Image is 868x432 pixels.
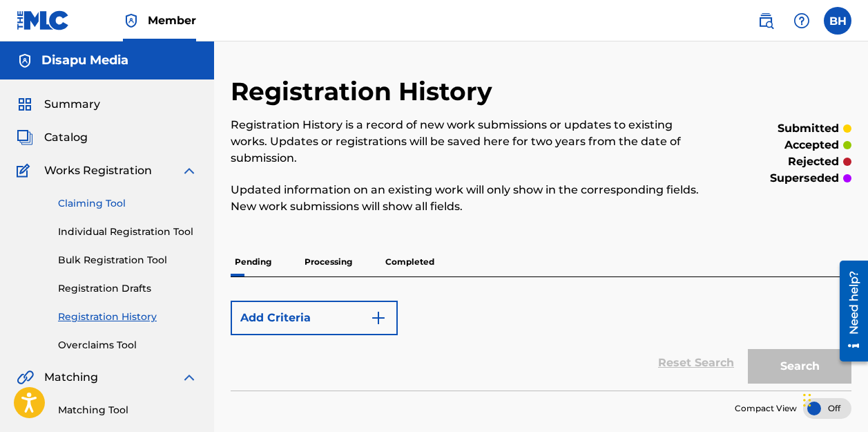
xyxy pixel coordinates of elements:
a: Registration History [58,310,197,324]
img: expand [181,369,197,386]
span: Compact View [735,402,797,415]
span: Member [148,12,196,28]
img: Matching [17,369,34,386]
a: Claiming Tool [58,196,197,211]
img: search [758,12,774,29]
a: SummarySummary [17,96,100,113]
a: Registration Drafts [58,281,197,296]
img: Catalog [17,129,33,146]
a: Bulk Registration Tool [58,253,197,267]
span: Summary [44,96,100,113]
a: Individual Registration Tool [58,225,197,239]
p: superseded [770,170,839,187]
img: Works Registration [17,162,35,179]
iframe: Resource Center [829,254,868,368]
a: CatalogCatalog [17,129,88,146]
a: Overclaims Tool [58,338,197,353]
p: accepted [784,137,839,153]
span: Works Registration [44,162,152,179]
p: Processing [300,247,356,276]
span: Matching [44,369,98,386]
a: Public Search [752,7,780,35]
img: 9d2ae6d4665cec9f34b9.svg [370,310,387,326]
button: Add Criteria [231,301,398,335]
img: Summary [17,96,33,113]
span: Catalog [44,129,88,146]
form: Search Form [231,294,851,391]
p: submitted [778,120,839,137]
img: MLC Logo [17,10,70,30]
p: Registration History is a record of new work submissions or updates to existing works. Updates or... [231,117,708,167]
div: Drag [803,379,811,421]
img: Accounts [17,53,33,69]
p: Pending [231,247,276,276]
iframe: Chat Widget [799,366,868,432]
img: expand [181,162,197,179]
img: help [793,12,810,29]
h5: Disapu Media [41,53,128,68]
a: Matching Tool [58,403,197,417]
p: Completed [381,247,438,276]
div: User Menu [824,7,851,35]
h2: Registration History [231,76,499,107]
p: rejected [788,153,839,170]
img: Top Rightsholder [123,12,139,29]
p: Updated information on an existing work will only show in the corresponding fields. New work subm... [231,182,708,215]
div: Help [788,7,816,35]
